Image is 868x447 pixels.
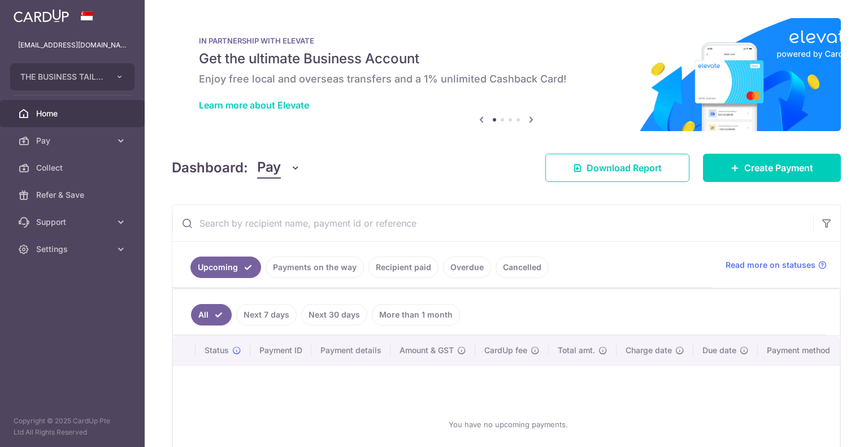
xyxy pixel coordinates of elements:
a: Read more on statuses [726,259,827,271]
span: THE BUSINESS TAILOR LLP [20,71,104,83]
a: Next 30 days [301,304,367,326]
h6: Enjoy free local and overseas transfers and a 1% unlimited Cashback Card! [199,72,814,86]
a: Cancelled [496,257,549,278]
a: Learn more about Elevate [199,99,309,111]
span: Refer & Save [36,189,111,201]
span: Create Payment [744,161,813,175]
span: Total amt. [558,345,595,356]
span: Support [36,216,111,228]
span: Home [36,108,111,119]
h4: Dashboard: [172,158,248,178]
a: Payments on the way [266,257,364,278]
span: Due date [702,345,736,356]
button: Pay [257,157,301,179]
a: Upcoming [190,257,261,278]
a: Download Report [545,154,689,182]
span: Download Report [587,161,662,175]
th: Payment ID [250,336,311,365]
span: Status [205,345,229,356]
a: Recipient paid [368,257,439,278]
span: Charge date [626,345,672,356]
span: Read more on statuses [726,259,815,271]
a: More than 1 month [372,304,460,326]
img: CardUp [14,9,69,23]
a: Next 7 days [236,304,297,326]
span: Collect [36,162,111,173]
p: IN PARTNERSHIP WITH ELEVATE [199,36,814,45]
h5: Get the ultimate Business Account [199,50,814,68]
span: Amount & GST [400,345,454,356]
input: Search by recipient name, payment id or reference [172,205,813,241]
a: All [191,304,232,326]
th: Payment details [311,336,390,365]
img: Renovation banner [172,18,841,131]
p: [EMAIL_ADDRESS][DOMAIN_NAME] [18,40,127,51]
span: Settings [36,244,111,255]
button: THE BUSINESS TAILOR LLP [10,63,134,90]
span: Pay [36,135,111,146]
a: Overdue [443,257,491,278]
span: CardUp fee [484,345,527,356]
a: Create Payment [703,154,841,182]
span: Pay [257,157,281,179]
th: Payment method [758,336,844,365]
